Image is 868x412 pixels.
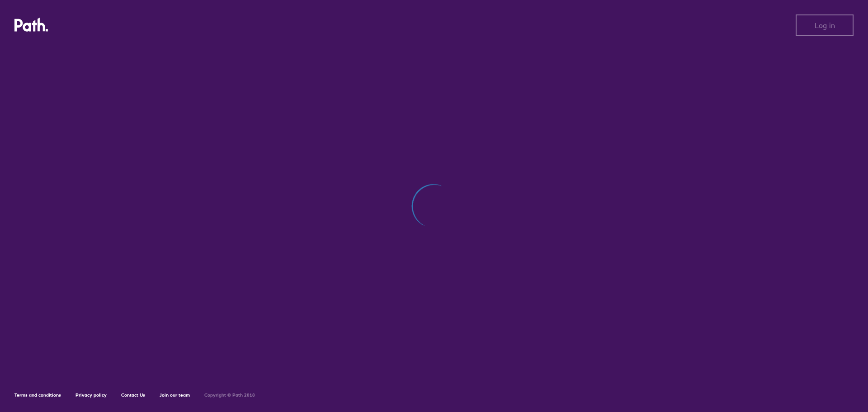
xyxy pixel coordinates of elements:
span: Log in [815,21,835,29]
a: Contact Us [121,392,145,398]
a: Privacy policy [75,392,107,398]
a: Join our team [160,392,190,398]
button: Log in [796,14,854,36]
a: Terms and conditions [14,392,61,398]
h6: Copyright © Path 2018 [204,393,255,398]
